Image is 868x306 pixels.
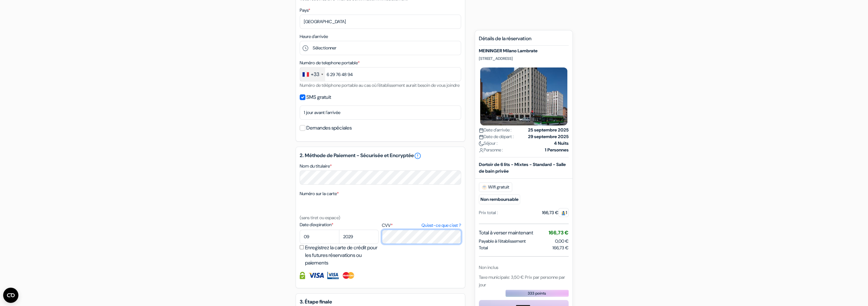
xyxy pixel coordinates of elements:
span: 0,00 € [555,238,569,244]
p: [STREET_ADDRESS] [479,56,569,61]
img: free_wifi.svg [482,185,487,190]
span: Taxe municipale: 3,50 € Prix par personne par jour [479,274,565,288]
strong: 29 septembre 2025 [528,133,569,140]
label: Heure d'arrivée [300,33,328,40]
a: Qu'est-ce que c'est ? [421,222,461,229]
strong: 1 Personnes [545,147,569,153]
small: Numéro de téléphone portable au cas où l'établissement aurait besoin de vous joindre [300,82,460,88]
label: Nom du titulaire [300,163,332,169]
label: Enregistrez la carte de crédit pour les futures réservations ou paiements [305,244,381,267]
img: Master Card [342,272,355,279]
div: Non inclus [479,264,569,271]
img: Information de carte de crédit entièrement encryptée et sécurisée [300,272,305,279]
strong: 25 septembre 2025 [528,127,569,133]
div: Prix total : [479,209,498,216]
button: Ouvrir le widget CMP [3,288,18,303]
span: Wifi gratuit [479,182,512,192]
img: Visa Electron [327,272,339,279]
img: guest.svg [561,211,566,215]
label: Demandes spéciales [306,124,352,132]
span: 166,73 € [552,245,569,251]
label: SMS gratuit [306,93,331,102]
b: Dortoir de 6 lits - Mixtes - Standard - Salle de bain privée [479,162,566,174]
span: 333 points [528,290,546,296]
small: (sans tiret ou espace) [300,215,340,220]
span: Date d'arrivée : [479,127,512,133]
span: Total à verser maintenant [479,229,533,237]
strong: 4 Nuits [554,140,569,147]
label: Pays [300,7,310,14]
h5: 2. Méthode de Paiement - Sécurisée et Encryptée [300,152,461,160]
label: Numéro de telephone portable [300,60,360,66]
img: user_icon.svg [479,148,484,153]
span: Date de départ : [479,133,514,140]
span: Total [479,245,488,251]
div: +33 [311,71,319,78]
img: moon.svg [479,141,484,146]
span: 166,73 € [549,229,569,236]
label: CVV [382,222,461,229]
h5: 3. Étape finale [300,299,461,305]
a: error_outline [414,152,421,160]
span: Payable à l’établissement [479,238,526,245]
span: Séjour : [479,140,498,147]
h5: MEININGER Milano Lambrate [479,48,569,54]
label: Numéro sur la carte [300,190,339,197]
img: calendar.svg [479,135,484,139]
span: Personne : [479,147,503,153]
label: Date d'expiration [300,221,379,228]
h5: Détails de la réservation [479,35,569,46]
div: France: +33 [300,67,325,81]
span: 1 [558,208,569,217]
img: Visa [308,272,324,279]
input: 6 12 34 56 78 [300,67,461,81]
div: 166,73 € [542,209,569,216]
img: calendar.svg [479,128,484,133]
small: Non remboursable [479,194,520,204]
